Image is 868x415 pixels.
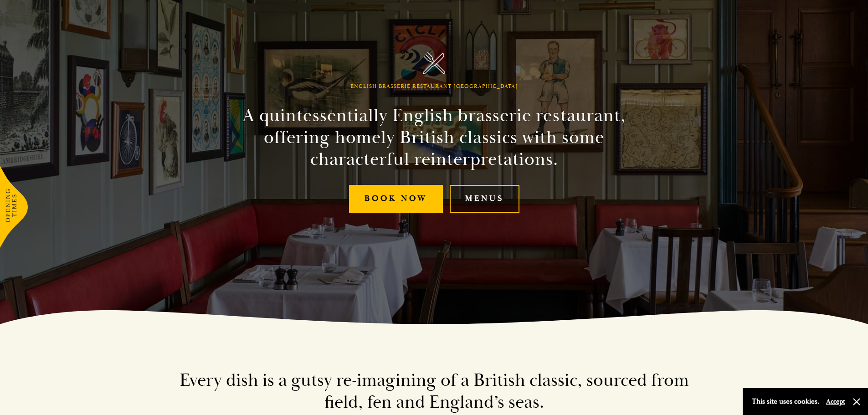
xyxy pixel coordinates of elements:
button: Accept [826,397,845,406]
h2: Every dish is a gutsy re-imagining of a British classic, sourced from field, fen and England’s seas. [175,369,694,413]
p: This site uses cookies. [752,395,819,408]
img: Parker's Tavern Brasserie Cambridge [423,52,445,74]
h1: English Brasserie Restaurant [GEOGRAPHIC_DATA] [350,83,518,90]
a: Book Now [349,185,443,213]
button: Close and accept [852,397,861,406]
h2: A quintessentially English brasserie restaurant, offering homely British classics with some chara... [226,105,642,170]
a: Menus [450,185,519,213]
